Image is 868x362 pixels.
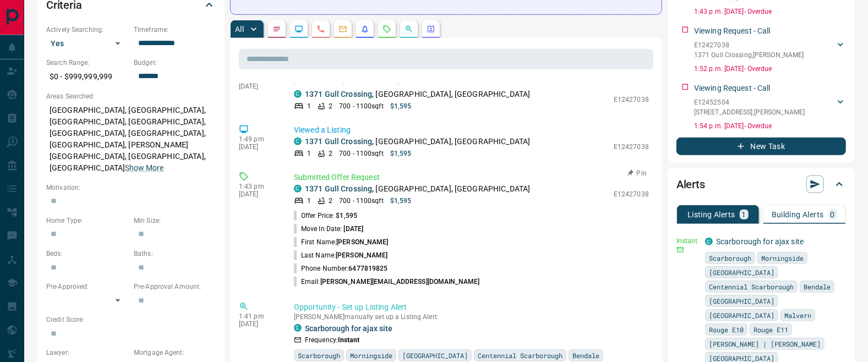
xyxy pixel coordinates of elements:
p: Viewing Request - Call [694,25,771,37]
a: 1371 Gull Crossing [305,137,372,146]
p: 1371 Gull Crossing , [PERSON_NAME] [694,50,804,60]
p: Actively Searching: [46,25,128,35]
p: Frequency: [305,335,359,345]
svg: Lead Browsing Activity [294,25,303,34]
p: , [GEOGRAPHIC_DATA], [GEOGRAPHIC_DATA] [305,183,530,195]
div: condos.ca [294,90,302,98]
p: Lawyer: [46,348,128,358]
svg: Notes [272,25,281,34]
p: Mortgage Agent: [134,348,216,358]
a: 1371 Gull Crossing [305,184,372,193]
p: 700 - 1100 sqft [339,101,384,111]
svg: Email [676,246,684,254]
span: Bendale [804,281,831,292]
p: $1,595 [390,101,412,111]
strong: Instant [338,336,359,344]
span: Scarborough [298,350,340,361]
p: 2 [329,101,332,111]
p: [DATE] [239,143,277,151]
p: Viewing Request - Call [694,83,771,94]
div: condos.ca [294,185,302,193]
svg: Listing Alerts [361,25,369,34]
p: Building Alerts [772,211,824,218]
span: [GEOGRAPHIC_DATA] [709,295,774,306]
p: Baths: [134,249,216,259]
p: Pre-Approved: [46,282,128,292]
p: E12427038 [614,189,649,199]
span: 6477819825 [348,265,387,272]
div: condos.ca [294,138,302,145]
a: 1371 Gull Crossing [305,90,372,98]
span: Morningside [761,253,804,264]
p: , [GEOGRAPHIC_DATA], [GEOGRAPHIC_DATA] [305,136,530,147]
p: 700 - 1100 sqft [339,196,384,206]
p: 2 [329,196,332,206]
p: Viewed a Listing [294,124,649,136]
p: , [GEOGRAPHIC_DATA], [GEOGRAPHIC_DATA] [305,89,530,100]
p: Offer Price: [294,211,357,221]
p: All [235,25,244,33]
p: $1,595 [390,196,412,206]
span: [PERSON_NAME][EMAIL_ADDRESS][DOMAIN_NAME] [320,278,480,286]
a: Scarborough for ajax site [716,237,804,246]
p: Budget: [134,58,216,68]
p: 1:43 p.m. [DATE] - Overdue [694,7,846,17]
p: E12427038 [614,142,649,152]
div: condos.ca [705,238,713,245]
p: Credit Score: [46,315,216,325]
div: condos.ca [294,324,302,332]
span: [GEOGRAPHIC_DATA] [709,310,774,321]
span: Rouge E11 [754,324,788,335]
svg: Opportunities [405,25,413,34]
p: [DATE] [239,320,277,328]
svg: Requests [383,25,391,34]
svg: Agent Actions [427,25,435,34]
p: 1:52 p.m. [DATE] - Overdue [694,64,846,74]
p: E12427038 [614,95,649,105]
p: 1 [307,101,311,111]
p: Areas Searched: [46,91,216,101]
p: Motivation: [46,183,216,193]
p: Pre-Approval Amount: [134,282,216,292]
p: 1 [742,211,746,218]
span: [PERSON_NAME] [336,251,387,259]
p: Home Type: [46,216,128,226]
p: [DATE] [239,190,277,198]
p: Last Name: [294,250,388,260]
p: $0 - $999,999,999 [46,68,128,86]
div: E124270381371 Gull Crossing,[PERSON_NAME] [694,38,846,62]
p: [PERSON_NAME] manually set up a Listing Alert [294,313,649,321]
span: [GEOGRAPHIC_DATA] [402,350,468,361]
p: 1:49 pm [239,135,277,143]
p: E12452504 [694,97,805,107]
p: Beds: [46,249,128,259]
p: [DATE] [239,83,277,90]
p: [GEOGRAPHIC_DATA], [GEOGRAPHIC_DATA], [GEOGRAPHIC_DATA], [GEOGRAPHIC_DATA], [GEOGRAPHIC_DATA], [G... [46,101,216,177]
p: Search Range: [46,58,128,68]
p: 0 [831,211,835,218]
span: [PERSON_NAME] | [PERSON_NAME] [709,338,821,349]
p: 700 - 1100 sqft [339,149,384,158]
p: Min Size: [134,216,216,226]
p: [STREET_ADDRESS] , [PERSON_NAME] [694,107,805,117]
p: Timeframe: [134,25,216,35]
p: First Name: [294,237,389,247]
h2: Alerts [676,175,705,193]
svg: Emails [339,25,347,34]
p: 1 [307,149,311,158]
p: $1,595 [390,149,412,158]
button: Pin [621,168,653,178]
span: Rouge E10 [709,324,744,335]
p: Phone Number: [294,264,388,273]
a: Scarborough for ajax site [305,324,392,333]
span: $1,595 [336,212,357,220]
span: Scarborough [709,253,751,264]
p: Move In Date: [294,224,363,234]
p: E12427038 [694,40,804,50]
p: 1 [307,196,311,206]
svg: Calls [316,25,325,34]
p: Submitted Offer Request [294,172,649,183]
span: [PERSON_NAME] [336,238,388,246]
p: Opportunity - Set up Listing Alert [294,301,649,313]
span: Bendale [572,350,599,361]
